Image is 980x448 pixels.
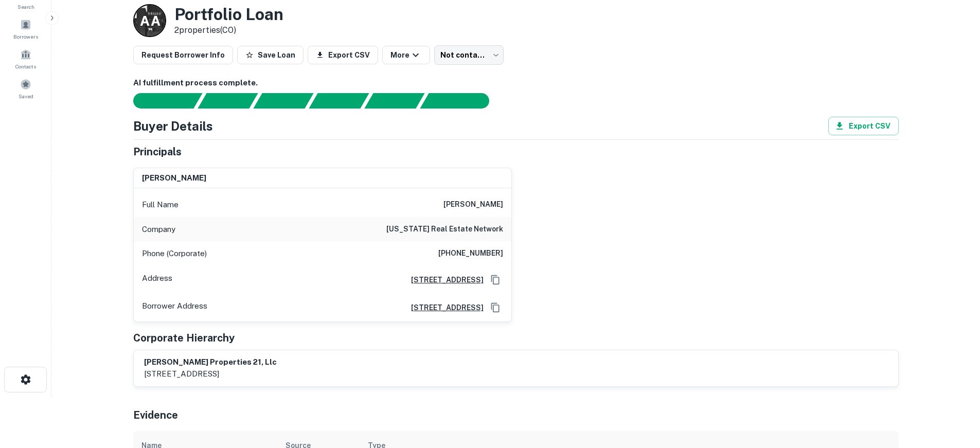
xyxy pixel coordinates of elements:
span: Saved [19,92,33,100]
a: A A [133,4,166,37]
h6: [PHONE_NUMBER] [438,247,503,260]
div: Sending borrower request to AI... [121,93,198,109]
button: Copy Address [488,300,503,315]
button: Copy Address [488,272,503,288]
p: Address [142,272,172,288]
a: Contacts [3,45,48,73]
h6: [PERSON_NAME] [142,172,206,184]
h5: Principals [133,144,182,159]
span: Search [17,3,34,11]
p: [STREET_ADDRESS] [144,368,277,380]
button: Export CSV [308,46,378,64]
a: Borrowers [3,15,48,43]
h6: AI fulfillment process complete. [133,77,899,89]
div: Principals found, AI now looking for contact information... [309,93,369,109]
iframe: Chat Widget [929,366,980,415]
button: Export CSV [828,117,899,135]
a: [STREET_ADDRESS] [403,302,484,313]
p: 2 properties (CO) [174,24,283,37]
button: Request Borrower Info [133,46,233,64]
div: Principals found, still searching for contact information. This may take time... [364,93,424,109]
a: [STREET_ADDRESS] [403,274,484,285]
span: Contacts [15,62,36,70]
button: More [382,46,430,64]
h3: Portfolio Loan [174,5,283,24]
h4: Buyer Details [133,117,213,135]
div: Not contacted [434,45,504,65]
p: Company [142,223,175,236]
h6: [PERSON_NAME] properties 21, llc [144,356,277,368]
h6: [US_STATE] real estate network [386,223,503,236]
h5: Evidence [133,407,178,423]
p: Phone (Corporate) [142,247,207,260]
p: Borrower Address [142,300,207,315]
span: Borrowers [13,32,38,41]
h5: Corporate Hierarchy [133,330,235,346]
p: Full Name [142,199,179,211]
button: Save Loan [237,46,304,64]
div: Your request is received and processing... [198,93,258,109]
p: A A [140,11,159,31]
a: Saved [3,75,48,102]
h6: [PERSON_NAME] [443,199,503,211]
div: Documents found, AI parsing details... [253,93,313,109]
div: AI fulfillment process complete. [420,93,502,109]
